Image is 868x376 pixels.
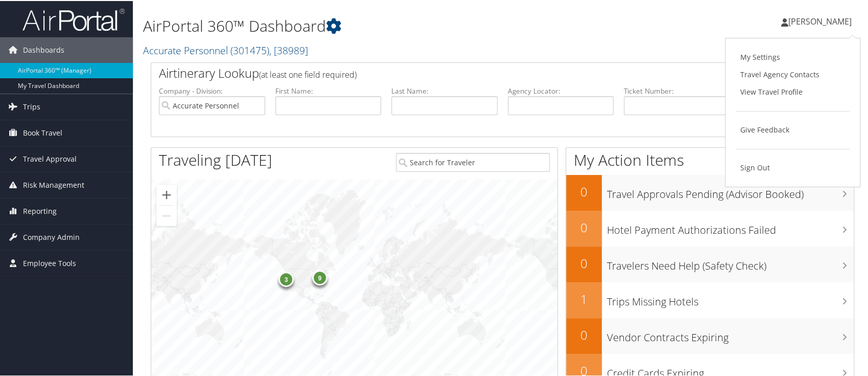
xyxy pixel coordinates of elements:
[391,85,498,95] label: Last Name:
[566,174,854,210] a: 0Travel Approvals Pending (Advisor Booked)
[736,158,850,175] a: Sign Out
[736,82,850,100] a: View Travel Profile
[736,65,850,82] a: Travel Agency Contacts
[736,48,850,65] a: My Settings
[566,218,602,235] h2: 0
[159,148,272,170] h1: Traveling [DATE]
[508,85,614,95] label: Agency Locator:
[275,85,382,95] label: First Name:
[230,42,269,56] span: ( 301475 )
[22,7,125,31] img: airportal-logo.png
[566,246,854,281] a: 0Travelers Need Help (Safety Check)
[23,224,80,249] span: Company Admin
[143,42,308,56] a: Accurate Personnel
[624,85,730,95] label: Ticket Number:
[23,171,84,197] span: Risk Management
[788,15,852,26] span: [PERSON_NAME]
[23,145,77,171] span: Travel Approval
[566,317,854,353] a: 0Vendor Contracts Expiring
[781,5,862,36] a: [PERSON_NAME]
[736,120,850,138] a: Give Feedback
[23,93,40,119] span: Trips
[607,289,854,308] h3: Trips Missing Hotels
[259,68,357,79] span: (at least one field required)
[566,325,602,343] h2: 0
[279,271,294,286] div: 3
[607,324,854,344] h3: Vendor Contracts Expiring
[566,182,602,200] h2: 0
[23,119,62,145] span: Book Travel
[566,148,854,170] h1: My Action Items
[566,210,854,246] a: 0Hotel Payment Authorizations Failed
[566,281,854,317] a: 1Trips Missing Hotels
[396,152,550,171] input: Search for Traveler
[159,63,787,81] h2: Airtinerary Lookup
[156,184,177,204] button: Zoom in
[607,217,854,236] h3: Hotel Payment Authorizations Failed
[156,205,177,225] button: Zoom out
[312,269,327,284] div: 9
[269,42,308,56] span: , [ 38989 ]
[23,36,64,62] span: Dashboards
[607,253,854,272] h3: Travelers Need Help (Safety Check)
[143,14,622,36] h1: AirPortal 360™ Dashboard
[23,197,57,223] span: Reporting
[566,254,602,271] h2: 0
[159,85,265,95] label: Company - Division:
[23,250,76,275] span: Employee Tools
[607,181,854,201] h3: Travel Approvals Pending (Advisor Booked)
[566,290,602,307] h2: 1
